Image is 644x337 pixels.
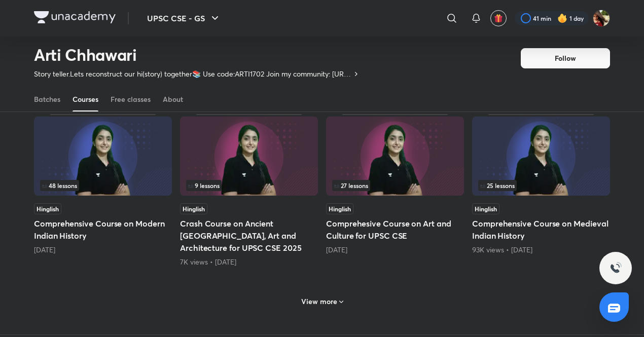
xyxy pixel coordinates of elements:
button: Follow [521,48,610,68]
button: UPSC CSE - GS [141,8,227,28]
h5: Crash Course on Ancient [GEOGRAPHIC_DATA], Art and Architecture for UPSC CSE 2025 [180,217,318,254]
div: left [186,180,312,191]
img: Thumbnail [472,117,610,196]
div: 7K views • 6 months ago [180,257,318,267]
span: Hinglish [326,203,353,214]
a: Free classes [111,87,151,111]
div: Free classes [111,94,151,104]
span: Hinglish [472,203,499,214]
div: Comprehesive Course on Art and Culture for UPSC CSE [326,114,464,267]
img: Shivii Singh [593,10,610,27]
div: 93K views • 9 months ago [472,245,610,255]
img: ttu [610,262,622,274]
img: streak [557,13,567,23]
span: 9 lessons [188,182,220,189]
img: Company Logo [34,11,116,23]
div: 8 months ago [326,245,464,255]
div: infocontainer [332,180,458,191]
img: Thumbnail [34,117,172,196]
div: 5 months ago [34,245,172,255]
span: 48 lessons [42,182,77,189]
span: Follow [555,53,576,63]
div: Comprehensive Course on Modern Indian History [34,114,172,267]
div: Courses [73,94,98,104]
span: Hinglish [180,203,207,214]
div: infocontainer [478,180,604,191]
div: infosection [478,180,604,191]
div: left [40,180,166,191]
div: infosection [332,180,458,191]
div: Crash Course on Ancient India, Art and Architecture for UPSC CSE 2025 [180,114,318,267]
img: Thumbnail [326,117,464,196]
div: left [332,180,458,191]
h2: Arti Chhawari [34,45,360,65]
a: Company Logo [34,11,116,26]
h5: Comprehesive Course on Art and Culture for UPSC CSE [326,217,464,242]
span: Hinglish [34,203,61,214]
span: 25 lessons [480,182,515,189]
div: About [163,94,183,104]
div: infosection [186,180,312,191]
p: Story teller.Lets reconstruct our hi(story) together📚 Use code:ARTI1702 Join my community: [URL][... [34,69,352,79]
h6: View more [301,296,337,307]
a: Batches [34,87,60,111]
button: avatar [490,10,507,26]
a: About [163,87,183,111]
div: infocontainer [40,180,166,191]
h5: Comprehensive Course on Modern Indian History [34,217,172,242]
h5: Comprehensive Course on Medieval Indian History [472,217,610,242]
div: infosection [40,180,166,191]
a: Courses [73,87,98,111]
span: 27 lessons [334,182,368,189]
img: Thumbnail [180,117,318,196]
div: Comprehensive Course on Medieval Indian History [472,114,610,267]
div: infocontainer [186,180,312,191]
img: avatar [494,14,503,23]
div: Batches [34,94,60,104]
div: left [478,180,604,191]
